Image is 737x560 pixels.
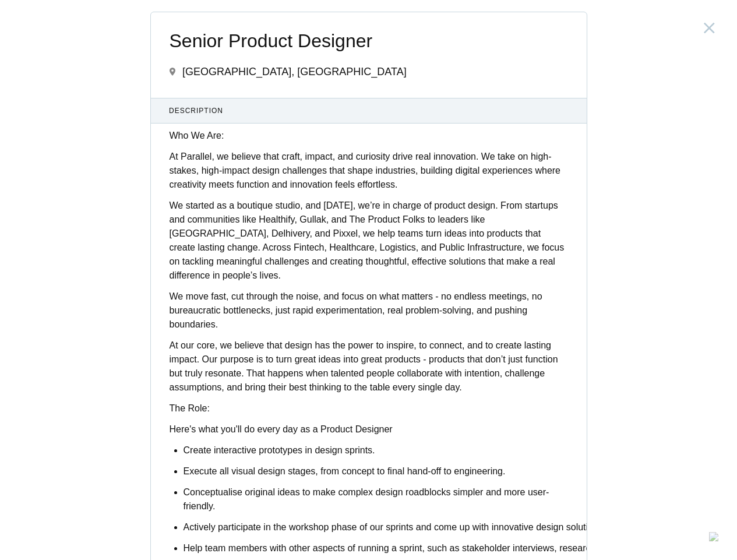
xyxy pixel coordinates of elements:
[184,520,568,534] p: Actively participate in the workshop phase of our sprints and come up with innovative design solu...
[170,339,568,395] p: At our core, we believe that design has the power to inspire, to connect, and to create lasting i...
[184,541,568,555] p: Help team members with other aspects of running a sprint, such as stakeholder interviews, researc...
[170,150,568,192] p: At Parallel, we believe that craft, impact, and curiosity drive real innovation. We take on high-...
[182,66,407,78] span: [GEOGRAPHIC_DATA], [GEOGRAPHIC_DATA]
[170,422,568,436] p: Here's what you'll do every day as a Product Designer
[184,485,568,513] p: Conceptualise original ideas to make complex design roadblocks simpler and more user-friendly.
[170,403,210,413] strong: The Role:
[170,199,568,283] p: We started as a boutique studio, and [DATE], we’re in charge of product design. From startups and...
[184,443,568,457] p: Create interactive prototypes in design sprints.
[170,290,568,332] p: We move fast, cut through the noise, and focus on what matters - no endless meetings, no bureaucr...
[169,105,568,116] span: Description
[170,31,568,51] span: Senior Product Designer
[170,131,224,140] strong: Who We Are:
[184,464,568,478] p: Execute all visual design stages, from concept to final hand-off to engineering.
